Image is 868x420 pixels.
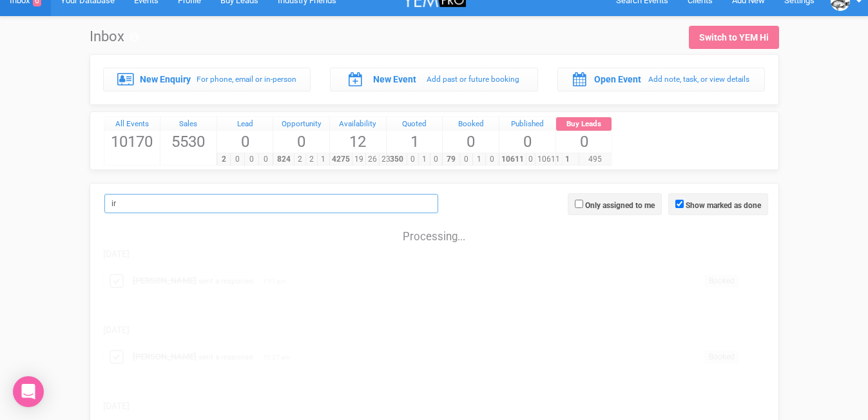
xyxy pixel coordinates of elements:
[485,153,499,166] span: 0
[387,131,443,153] span: 1
[140,73,191,86] label: New Enquiry
[427,75,519,84] small: Add past or future booking
[689,26,779,49] a: Switch to YEM Hi
[294,153,306,166] span: 2
[373,73,416,86] label: New Event
[13,376,44,407] div: Open Intercom Messenger
[160,117,217,131] a: Sales
[535,153,563,166] span: 10611
[273,153,294,166] span: 824
[217,117,273,131] a: Lead
[443,117,499,131] a: Booked
[258,153,273,166] span: 0
[330,131,386,153] span: 12
[330,68,538,91] a: New Event Add past or future booking
[442,153,460,166] span: 79
[104,117,160,131] a: All Events
[104,194,438,213] input: Search Inbox
[594,73,641,86] label: Open Event
[579,153,612,166] span: 495
[197,75,296,84] small: For phone, email or in-person
[686,200,761,211] label: Show marked as done
[386,153,407,166] span: 350
[273,117,329,131] a: Opportunity
[160,131,217,153] span: 5530
[418,153,430,166] span: 1
[499,153,526,166] span: 10611
[430,153,442,166] span: 0
[230,153,245,166] span: 0
[104,131,160,153] span: 10170
[273,131,329,153] span: 0
[217,153,231,166] span: 2
[103,68,311,91] a: New Enquiry For phone, email or in-person
[499,117,555,131] a: Published
[407,153,419,166] span: 0
[557,68,766,91] a: Open Event Add note, task, or view details
[556,117,612,131] a: Buy Leads
[352,153,366,166] span: 19
[365,153,380,166] span: 26
[648,75,749,84] small: Add note, task, or view details
[499,131,555,153] span: 0
[90,29,139,44] h1: Inbox
[379,153,393,166] span: 23
[244,153,259,166] span: 0
[330,117,386,131] a: Availability
[443,131,499,153] span: 0
[556,131,612,153] span: 0
[472,153,486,166] span: 1
[387,117,443,131] a: Quoted
[217,131,273,153] span: 0
[459,153,473,166] span: 0
[526,153,535,166] span: 0
[305,153,318,166] span: 2
[699,31,769,44] div: Switch to YEM Hi
[555,153,579,166] span: 1
[585,200,655,211] label: Only assigned to me
[317,153,329,166] span: 1
[329,153,352,166] span: 4275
